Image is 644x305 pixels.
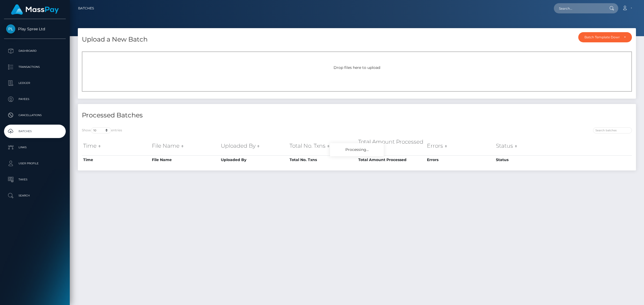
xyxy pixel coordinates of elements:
h4: Upload a New Batch [82,35,148,44]
a: Links [4,141,66,154]
th: Errors [426,155,494,164]
th: Total No. Txns [288,136,357,155]
p: Ledger [6,79,64,87]
th: Total No. Txns [288,155,357,164]
p: Batches [6,127,64,135]
div: Batch Template Download [584,35,620,39]
div: Processing... [330,143,384,156]
th: Total Amount Processed [357,155,426,164]
th: File Name [151,155,219,164]
th: Errors [426,136,494,155]
th: Total Amount Processed [357,136,426,155]
h4: Processed Batches [82,111,353,120]
a: Batches [4,125,66,138]
p: Links [6,143,64,151]
th: Time [82,136,151,155]
a: User Profile [4,157,66,170]
select: Showentries [91,127,111,133]
th: Status [495,155,563,164]
a: Taxes [4,173,66,186]
th: File Name [151,136,219,155]
span: Drop files here to upload [334,65,380,70]
p: Transactions [6,63,64,71]
a: Transactions [4,60,66,74]
a: Search [4,189,66,202]
a: Cancellations [4,109,66,122]
p: Payees [6,95,64,103]
th: Uploaded By [219,136,288,155]
span: Play Spree Ltd [4,27,66,31]
input: Search batches [593,127,632,133]
img: MassPay Logo [11,4,59,15]
th: Time [82,155,151,164]
input: Search... [554,3,604,13]
label: Show entries [82,127,122,133]
p: Search [6,192,64,200]
a: Ledger [4,76,66,90]
a: Dashboard [4,44,66,58]
p: Taxes [6,176,64,184]
a: Payees [4,92,66,106]
p: Cancellations [6,111,64,119]
th: Status [495,136,563,155]
img: Play Spree Ltd [6,24,15,34]
p: Dashboard [6,47,64,55]
a: Batches [78,3,94,14]
button: Batch Template Download [578,32,632,42]
th: Uploaded By [219,155,288,164]
p: User Profile [6,159,64,168]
